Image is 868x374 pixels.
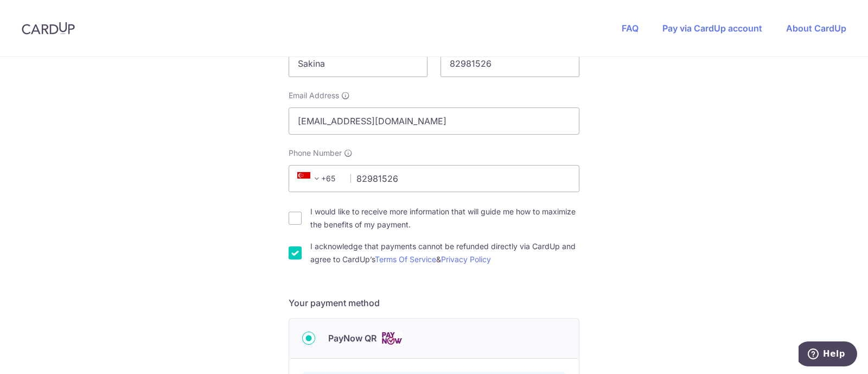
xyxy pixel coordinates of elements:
[441,255,491,264] a: Privacy Policy
[302,332,566,345] div: PayNow QR Cards logo
[381,332,403,345] img: Cards logo
[622,23,639,34] a: FAQ
[799,341,857,369] iframe: Opens a widget where you can find more information
[375,255,436,264] a: Terms Of Service
[22,22,75,35] img: CardUp
[297,172,323,185] span: +65
[289,296,579,309] h5: Your payment method
[289,90,339,101] span: Email Address
[662,23,762,34] a: Pay via CardUp account
[441,50,579,77] input: Last name
[294,172,343,185] span: +65
[310,240,579,266] label: I acknowledge that payments cannot be refunded directly via CardUp and agree to CardUp’s &
[786,23,846,34] a: About CardUp
[289,107,579,135] input: Email address
[310,205,579,231] label: I would like to receive more information that will guide me how to maximize the benefits of my pa...
[328,332,376,345] span: PayNow QR
[289,148,342,159] span: Phone Number
[289,50,427,77] input: First name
